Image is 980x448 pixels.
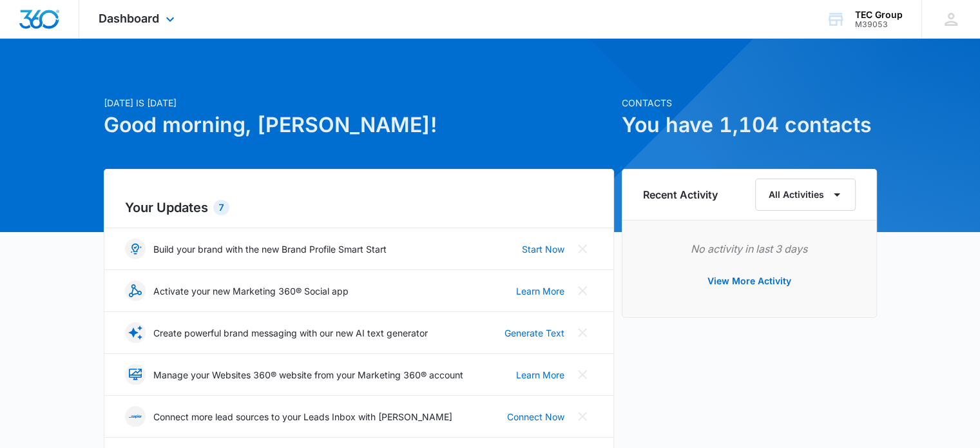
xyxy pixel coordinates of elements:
a: Learn More [516,368,564,382]
p: Create powerful brand messaging with our new AI text generator [153,326,428,340]
h6: Recent Activity [643,187,718,202]
h2: Your Updates [125,198,593,217]
h1: You have 1,104 contacts [622,110,877,141]
a: Generate Text [504,326,564,340]
a: Start Now [522,242,564,256]
p: Build your brand with the new Brand Profile Smart Start [153,242,387,256]
button: Close [572,322,593,343]
button: View More Activity [695,266,804,297]
a: Learn More [516,284,564,298]
p: Activate your new Marketing 360® Social app [153,284,349,298]
p: No activity in last 3 days [643,241,856,257]
p: Manage your Websites 360® website from your Marketing 360® account [153,368,463,382]
button: Close [572,280,593,301]
h1: Good morning, [PERSON_NAME]! [104,110,614,141]
div: account id [855,20,903,29]
button: Close [572,364,593,385]
a: Connect Now [507,410,564,424]
p: [DATE] is [DATE] [104,96,614,110]
button: All Activities [755,179,856,211]
div: account name [855,10,903,20]
span: Dashboard [99,12,159,25]
p: Contacts [622,96,877,110]
p: Connect more lead sources to your Leads Inbox with [PERSON_NAME] [153,410,452,424]
div: 7 [213,200,229,215]
button: Close [572,239,593,259]
button: Close [572,406,593,427]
